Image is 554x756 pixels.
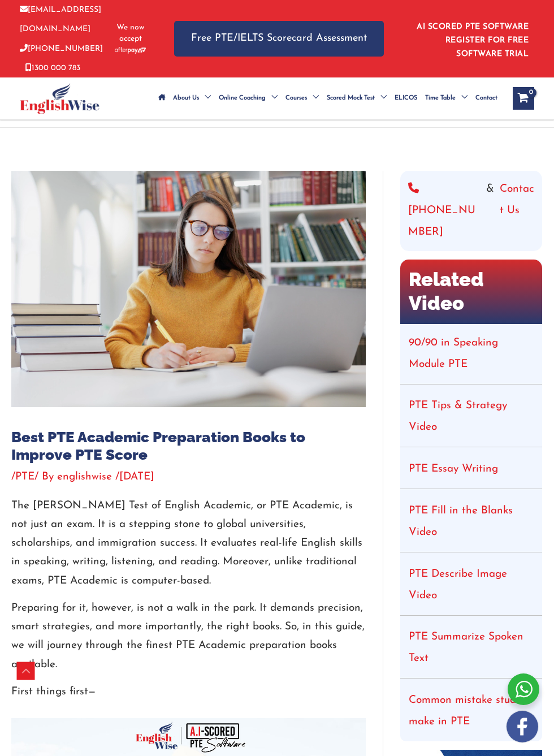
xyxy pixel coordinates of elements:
[507,711,538,742] img: white-facebook.png
[406,14,534,64] aside: Header Widget 1
[282,79,323,118] a: CoursesMenu Toggle
[409,632,523,664] a: PTE Summarize Spoken Text
[425,79,456,118] span: Time Table
[408,179,481,243] a: [PHONE_NUMBER]
[119,472,154,482] span: [DATE]
[285,79,307,118] span: Courses
[513,87,534,110] a: View Shopping Cart, empty
[173,79,199,118] span: About Us
[500,179,534,243] a: Contact Us
[11,599,366,674] p: Preparing for it, however, is not a walk in the park. It demands precision, smart strategies, and...
[174,21,384,57] a: Free PTE/IELTS Scorecard Assessment
[471,79,501,118] a: Contact
[11,429,366,464] h1: Best PTE Academic Preparation Books to Improve PTE Score
[11,469,366,485] div: / / By /
[421,79,471,118] a: Time TableMenu Toggle
[475,79,497,118] span: Contact
[20,45,103,53] a: [PHONE_NUMBER]
[417,23,529,58] a: AI SCORED PTE SOFTWARE REGISTER FOR FREE SOFTWARE TRIAL
[307,79,319,118] span: Menu Toggle
[323,79,391,118] a: Scored Mock TestMenu Toggle
[409,506,513,538] a: PTE Fill in the Blanks Video
[375,79,387,118] span: Menu Toggle
[11,496,366,590] p: The [PERSON_NAME] Test of English Academic, or PTE Academic, is not just an exam. It is a steppin...
[327,79,375,118] span: Scored Mock Test
[199,79,211,118] span: Menu Toggle
[408,179,534,243] div: &
[409,569,507,601] a: PTE Describe Image Video
[400,260,542,324] h2: Related Video
[11,682,366,701] p: First things first—
[115,47,146,53] img: Afterpay-Logo
[20,6,101,33] a: [EMAIL_ADDRESS][DOMAIN_NAME]
[57,472,115,482] a: englishwise
[409,400,507,433] a: PTE Tips & Strategy Video
[219,79,266,118] span: Online Coaching
[169,79,215,118] a: About UsMenu Toggle
[20,83,99,114] img: cropped-ew-logo
[456,79,468,118] span: Menu Toggle
[154,79,501,118] nav: Site Navigation: Main Menu
[115,22,146,45] span: We now accept
[25,64,80,72] a: 1300 000 783
[409,464,498,474] a: PTE Essay Writing
[57,472,112,482] span: englishwise
[266,79,278,118] span: Menu Toggle
[15,472,34,482] a: PTE
[409,338,498,370] a: 90/90 in Speaking Module PTE
[395,79,417,118] span: ELICOS
[215,79,282,118] a: Online CoachingMenu Toggle
[409,695,532,727] a: Common mistake student make in PTE
[391,79,421,118] a: ELICOS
